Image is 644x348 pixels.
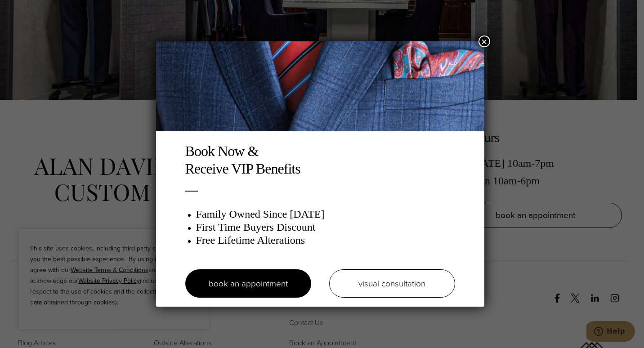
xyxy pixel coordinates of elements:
[479,36,490,47] button: Close
[185,269,311,298] a: book an appointment
[185,143,455,177] h2: Book Now & Receive VIP Benefits
[20,6,39,14] span: Help
[329,269,455,298] a: visual consultation
[196,208,455,221] h3: Family Owned Since [DATE]
[196,234,455,247] h3: Free Lifetime Alterations
[196,221,455,234] h3: First Time Buyers Discount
